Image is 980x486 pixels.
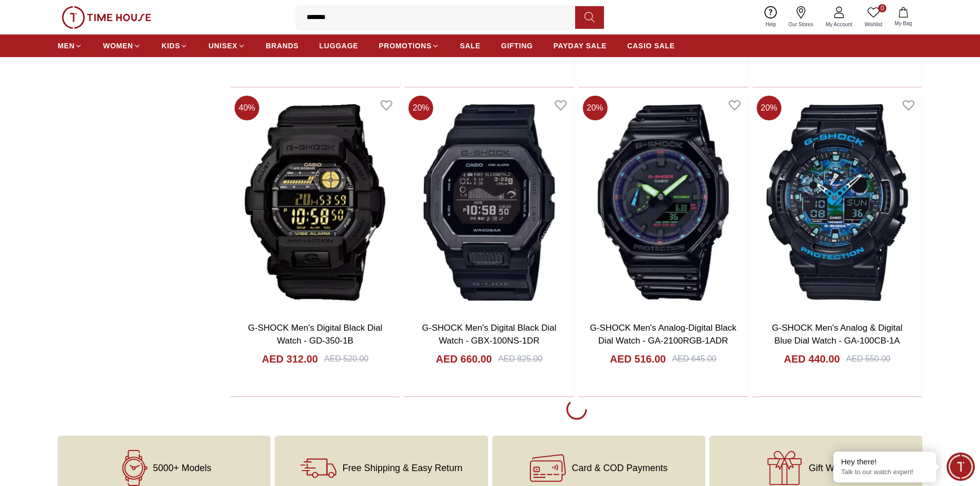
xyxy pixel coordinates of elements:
a: CASIO SALE [627,37,675,55]
h4: AED 660.00 [436,352,492,366]
span: LUGGAGE [319,41,359,51]
a: SALE [460,37,480,55]
span: MEN [58,41,75,51]
a: PROMOTIONS [379,37,439,55]
span: KIDS [162,41,180,51]
img: G-SHOCK Men's Analog & Digital Blue Dial Watch - GA-100CB-1A [753,92,922,313]
a: MEN [58,37,82,55]
span: 20 % [408,96,433,120]
span: Our Stores [785,21,817,28]
span: Gift Wrapping [809,463,865,473]
img: G-SHOCK Men's Digital Black Dial Watch - GBX-100NS-1DR [404,92,574,313]
p: Talk to our watch expert! [841,468,929,477]
span: Wishlist [861,21,886,28]
div: AED 825.00 [498,353,542,365]
span: Card & COD Payments [572,463,668,473]
a: Help [759,4,782,30]
span: 5000+ Models [153,463,211,473]
a: G-SHOCK Men's Digital Black Dial Watch - GBX-100NS-1DR [422,323,556,346]
span: 0 [878,4,886,12]
div: Hey there! [841,457,929,467]
div: Chat Widget [947,453,975,481]
h4: AED 440.00 [784,352,840,366]
span: UNISEX [208,41,237,51]
button: My Bag [888,5,918,29]
span: SALE [460,41,480,51]
a: UNISEX [208,37,245,55]
a: KIDS [162,37,188,55]
span: PROMOTIONS [379,41,432,51]
a: 0Wishlist [859,4,888,30]
span: WOMEN [103,41,133,51]
div: AED 520.00 [324,353,368,365]
img: ... [62,6,151,29]
span: 40 % [235,96,259,120]
span: My Bag [890,20,916,27]
a: GIFTING [501,37,533,55]
h4: AED 516.00 [610,352,666,366]
a: LUGGAGE [319,37,359,55]
a: G-SHOCK Men's Digital Black Dial Watch - GD-350-1B [248,323,382,346]
span: 20 % [757,96,781,120]
span: GIFTING [501,41,533,51]
span: My Account [822,21,857,28]
span: PAYDAY SALE [554,41,607,51]
span: Free Shipping & Easy Return [343,463,462,473]
h4: AED 312.00 [262,352,318,366]
span: BRANDS [266,41,299,51]
span: Help [761,21,780,28]
div: AED 645.00 [672,353,716,365]
a: PAYDAY SALE [554,37,607,55]
div: AED 550.00 [846,353,890,365]
span: CASIO SALE [627,41,675,51]
a: Our Stores [782,4,819,30]
img: G-SHOCK Men's Digital Black Dial Watch - GD-350-1B [230,92,400,313]
span: 20 % [583,96,608,120]
img: G-SHOCK Men's Analog-Digital Black Dial Watch - GA-2100RGB-1ADR [579,92,748,313]
a: G-SHOCK Men's Analog & Digital Blue Dial Watch - GA-100CB-1A [772,323,903,346]
a: BRANDS [266,37,299,55]
a: G-SHOCK Men's Analog-Digital Black Dial Watch - GA-2100RGB-1ADR [590,323,737,346]
a: WOMEN [103,37,141,55]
